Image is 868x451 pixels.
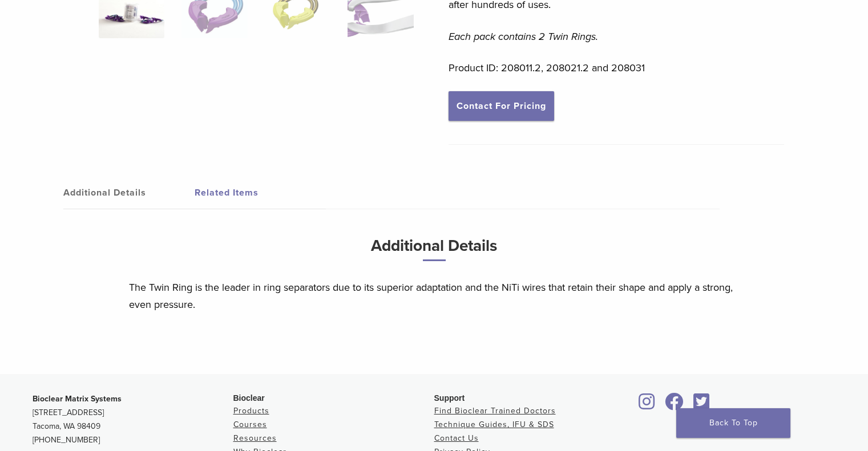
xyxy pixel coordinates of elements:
[195,177,326,209] a: Related Items
[434,433,479,443] a: Contact Us
[129,232,740,270] h3: Additional Details
[233,406,269,416] a: Products
[63,177,195,209] a: Additional Details
[33,394,122,404] strong: Bioclear Matrix Systems
[635,400,659,411] a: Bioclear
[33,392,233,447] p: [STREET_ADDRESS] Tacoma, WA 98409 [PHONE_NUMBER]
[434,393,465,403] span: Support
[129,279,740,313] p: The Twin Ring is the leader in ring separators due to its superior adaptation and the NiTi wires ...
[690,400,714,411] a: Bioclear
[233,433,277,443] a: Resources
[233,393,265,403] span: Bioclear
[661,400,688,411] a: Bioclear
[233,420,267,429] a: Courses
[434,406,556,416] a: Find Bioclear Trained Doctors
[449,91,554,121] a: Contact For Pricing
[449,59,784,76] p: Product ID: 208011.2, 208021.2 and 208031
[449,30,598,43] em: Each pack contains 2 Twin Rings.
[434,420,554,429] a: Technique Guides, IFU & SDS
[676,408,790,438] a: Back To Top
